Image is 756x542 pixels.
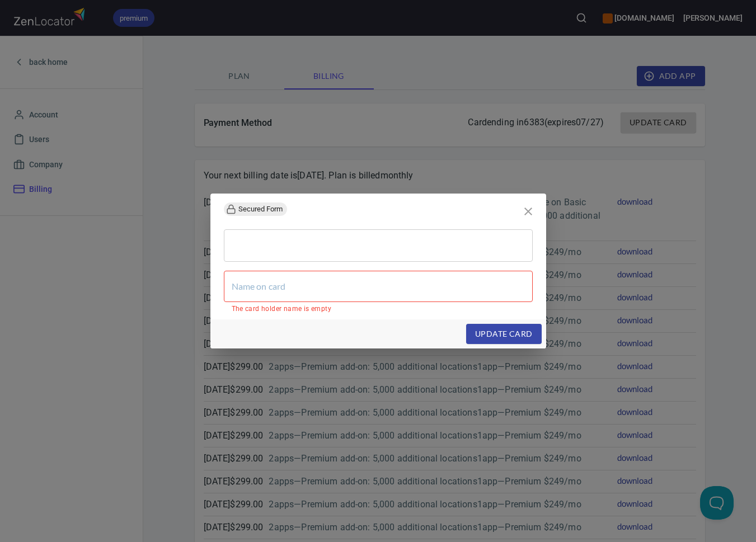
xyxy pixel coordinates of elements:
[232,304,533,315] p: The card holder name is empty
[515,198,542,225] button: close
[475,327,532,341] span: update card
[466,324,541,345] button: update card
[232,240,524,251] iframe: To enrich screen reader interactions, please activate Accessibility in Grammarly extension settings
[224,271,533,302] input: Name on card
[234,203,287,215] span: Secured Form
